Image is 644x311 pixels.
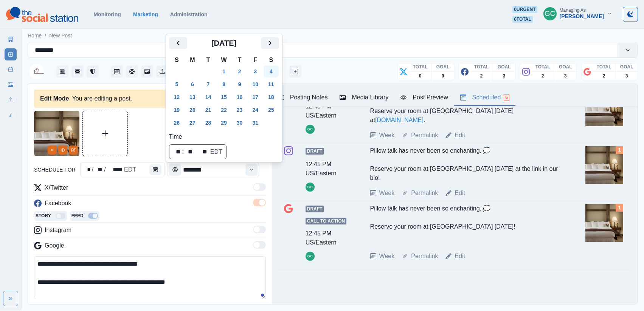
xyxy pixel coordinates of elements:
[185,55,200,65] th: M
[34,111,79,156] img: dekjzypdtn1uu4racskt
[379,189,395,198] a: Week
[169,37,279,159] div: schedule for schedule for
[216,55,232,65] th: W
[307,125,313,134] div: Gizelle Carlos
[512,16,533,23] span: 0 total
[512,6,537,13] span: 0 urgent
[306,102,346,120] div: 12:45 PM US/Eastern
[156,65,168,77] a: Uploads
[168,162,259,177] div: Time
[263,55,279,65] th: S
[307,252,313,261] div: Gizelle Carlos
[141,65,153,77] button: Media Library
[45,226,71,235] p: Instagram
[560,8,586,13] div: Managing As
[83,111,127,156] button: Upload Media
[82,165,91,174] div: schedule for
[5,94,17,106] a: Uploads
[455,252,465,261] a: Edit
[169,164,181,176] button: Time
[201,78,216,90] button: Tuesday, October 7, 2025
[370,204,561,246] div: Pillow talk has never been so enchanting. 💭 Reserve your room at [GEOGRAPHIC_DATA] [DATE]!
[28,32,72,40] nav: breadcrumb
[172,147,182,156] div: hour
[264,78,279,90] button: Saturday, October 11, 2025
[169,55,185,65] th: S
[278,93,328,102] div: Posting Notes
[245,164,258,176] button: Time
[503,73,506,79] p: 3
[616,146,623,154] div: Total Media Attached
[264,104,279,116] button: Saturday, October 25, 2025
[169,37,187,49] button: Previous
[411,189,438,198] a: Permalink
[185,117,200,129] button: Monday, October 27, 2025
[82,165,137,174] div: Date
[559,63,572,70] p: GOAL
[442,73,444,79] p: 0
[93,11,121,17] a: Monitoring
[133,11,158,17] a: Marketing
[232,91,247,103] button: Thursday, October 16, 2025
[480,73,483,79] p: 2
[69,145,78,155] button: Edit Media
[201,104,216,116] button: Tuesday, October 21, 2025
[3,291,18,306] button: Expand
[6,7,78,22] img: logoTextSVG.62801f218bc96a9b266caa72a09eb111.svg
[455,189,465,198] a: Edit
[169,55,279,129] table: October 2025
[603,73,605,79] p: 2
[623,7,638,22] button: Toggle Mode
[111,65,123,77] button: Post Schedule
[248,65,263,77] button: Friday, October 3, 2025
[209,147,223,156] div: time zone
[379,131,395,140] a: Week
[200,55,216,65] th: T
[248,91,263,103] button: Friday, October 17, 2025
[45,32,46,40] span: /
[370,146,561,183] div: Pillow talk has never been so enchanting. 💭 Reserve your room at [GEOGRAPHIC_DATA] [DATE] at the ...
[45,199,71,208] p: Facebook
[34,166,76,174] label: schedule for
[413,63,428,70] p: TOTAL
[585,146,623,184] img: dekjzypdtn1uu4racskt
[585,88,623,126] img: dekjzypdtn1uu4racskt
[5,109,17,121] a: Review Summary
[29,64,44,79] img: 115303485150857
[170,11,208,17] a: Administration
[87,65,99,77] button: Reviews
[307,183,313,192] div: Gizelle Carlos
[36,212,51,219] p: Story
[460,93,509,102] div: Scheduled
[169,104,185,116] button: Sunday, October 19, 2025
[169,132,275,141] label: Time
[28,32,42,40] a: Home
[535,63,550,70] p: TOTAL
[169,37,279,129] div: October 2025
[40,94,69,103] div: Edit Mode
[187,39,261,48] h2: [DATE]
[306,206,324,212] span: Draft
[185,104,200,116] button: Monday, October 20, 2025
[45,241,64,250] p: Google
[261,37,279,49] button: Next
[185,78,200,90] button: Monday, October 6, 2025
[498,63,511,70] p: GOAL
[306,148,324,155] span: Draft
[504,94,509,101] span: 6
[625,73,628,79] p: 3
[247,55,263,65] th: F
[248,104,263,116] button: Friday, October 24, 2025
[232,104,247,116] button: Thursday, October 23, 2025
[71,212,84,219] p: Feed
[620,63,633,70] p: GOAL
[306,218,346,224] span: Call to Action
[216,78,231,90] button: Wednesday, October 8, 2025
[58,145,67,155] button: View Media
[411,131,438,140] a: Permalink
[126,65,138,77] button: Content Pool
[169,91,185,103] button: Sunday, October 12, 2025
